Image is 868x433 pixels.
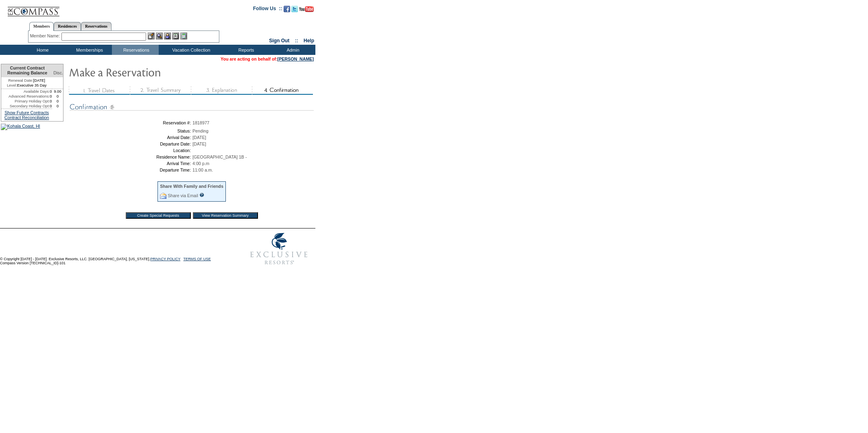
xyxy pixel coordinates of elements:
[1,104,50,109] td: Secondary Holiday Opt:
[172,33,179,39] img: Reservations
[180,33,187,39] img: b_calculator.gif
[7,83,17,88] span: Level:
[52,99,63,104] td: 0
[304,38,314,44] a: Help
[50,94,52,99] td: 0
[252,86,313,95] img: step4_state2.gif
[191,86,252,95] img: step3_state3.gif
[29,22,54,31] a: Members
[269,45,315,55] td: Admin
[54,22,81,30] a: Residences
[1,124,40,130] img: Kohala Coast, HI
[50,104,52,109] td: 0
[156,33,163,39] img: View
[192,168,213,172] span: 11:00 a.m.
[168,193,198,198] a: Share via Email
[1,99,50,104] td: Primary Holiday Opt:
[1,83,52,89] td: Executive 35 Day
[71,161,191,166] td: Arrival Time:
[184,257,211,261] a: TERMS OF USE
[148,33,155,39] img: b_edit.gif
[1,77,52,83] td: [DATE]
[71,128,191,133] td: Status:
[291,6,298,12] img: Follow us on Twitter
[192,120,210,125] span: 1818977
[30,33,61,39] div: Member Name:
[291,8,298,13] a: Follow us on Twitter
[50,99,52,104] td: 0
[164,33,171,39] img: Impersonate
[71,168,191,172] td: Departure Time:
[192,154,247,159] span: [GEOGRAPHIC_DATA] 1B -
[52,104,63,109] td: 0
[278,57,314,61] a: [PERSON_NAME]
[53,70,63,75] span: Disc.
[1,64,52,77] td: Current Contract Remaining Balance
[71,148,191,153] td: Location:
[192,141,206,146] span: [DATE]
[52,89,63,94] td: 9.00
[192,128,208,133] span: Pending
[269,38,289,44] a: Sign Out
[221,57,314,61] span: You are acting on behalf of:
[4,115,49,120] a: Contract Reconciliation
[243,228,315,269] img: Exclusive Resorts
[150,257,180,261] a: PRIVACY POLICY
[192,161,209,166] span: 4:00 p.m
[126,212,191,219] input: Create Special Requests
[130,86,191,95] img: step2_state3.gif
[69,86,130,95] img: step1_state3.gif
[284,6,290,12] img: Become our fan on Facebook
[222,45,269,55] td: Reports
[295,38,298,44] span: ::
[192,135,206,140] span: [DATE]
[160,184,223,189] div: Share With Family and Friends
[8,78,33,83] span: Renewal Date:
[18,45,65,55] td: Home
[71,135,191,140] td: Arrival Date:
[65,45,112,55] td: Memberships
[69,64,232,80] img: Make Reservation
[193,212,258,219] input: View Reservation Summary
[71,141,191,146] td: Departure Date:
[4,110,49,115] a: Show Future Contracts
[1,89,50,94] td: Available Days:
[71,154,191,159] td: Residence Name:
[81,22,112,30] a: Reservations
[284,8,290,13] a: Become our fan on Facebook
[299,6,314,12] img: Subscribe to our YouTube Channel
[299,8,314,13] a: Subscribe to our YouTube Channel
[159,45,222,55] td: Vacation Collection
[199,193,204,197] input: What is this?
[71,120,191,125] td: Reservation #:
[253,5,282,15] td: Follow Us ::
[112,45,159,55] td: Reservations
[52,94,63,99] td: 0
[1,94,50,99] td: Advanced Reservations:
[50,89,52,94] td: 0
